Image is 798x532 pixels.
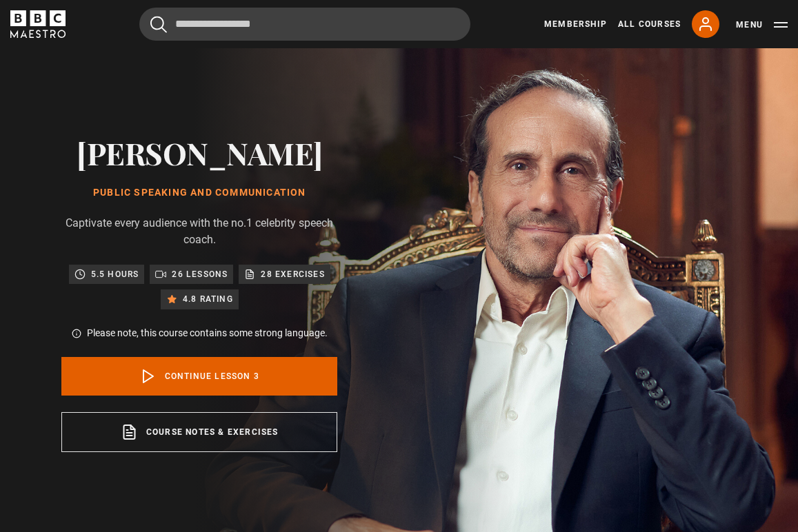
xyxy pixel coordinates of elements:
a: Continue lesson 3 [61,357,337,396]
p: 26 lessons [172,267,228,281]
p: Captivate every audience with the no.1 celebrity speech coach. [61,215,337,248]
button: Submit the search query [150,16,167,33]
input: Search [139,8,470,41]
a: All Courses [618,18,681,30]
a: Membership [544,18,607,30]
button: Toggle navigation [736,18,788,32]
p: 28 exercises [261,267,324,281]
a: Course notes & exercises [61,412,337,452]
p: 4.8 rating [183,292,233,306]
svg: BBC Maestro [10,10,66,38]
p: 5.5 hours [91,267,139,281]
p: Please note, this course contains some strong language. [87,326,328,340]
h2: [PERSON_NAME] [61,135,337,170]
h1: Public Speaking and Communication [61,187,337,198]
